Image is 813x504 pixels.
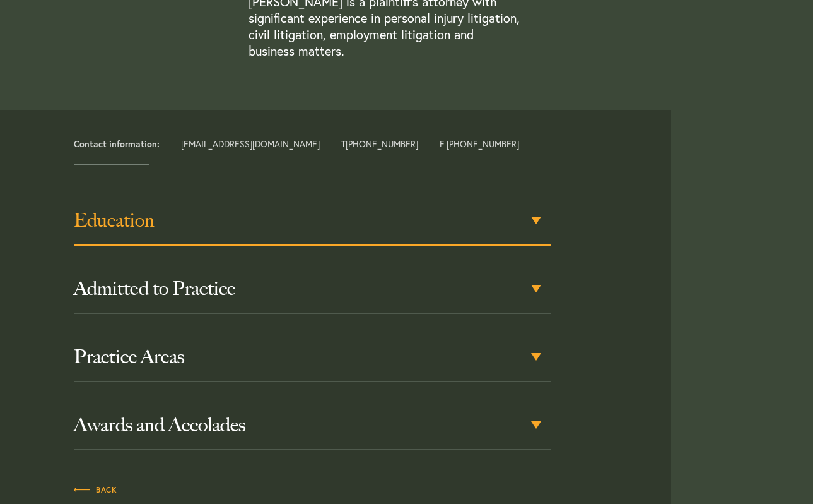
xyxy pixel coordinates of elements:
[346,138,418,150] a: [PHONE_NUMBER]
[74,209,551,232] h3: Education
[74,138,160,150] strong: Contact information:
[74,486,117,494] span: Back
[74,277,551,300] h3: Admitted to Practice
[341,140,418,148] span: T
[181,138,320,150] a: [EMAIL_ADDRESS][DOMAIN_NAME]
[74,345,551,368] h3: Practice Areas
[440,140,519,148] span: F [PHONE_NUMBER]
[74,482,117,496] a: Back
[74,414,551,436] h3: Awards and Accolades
